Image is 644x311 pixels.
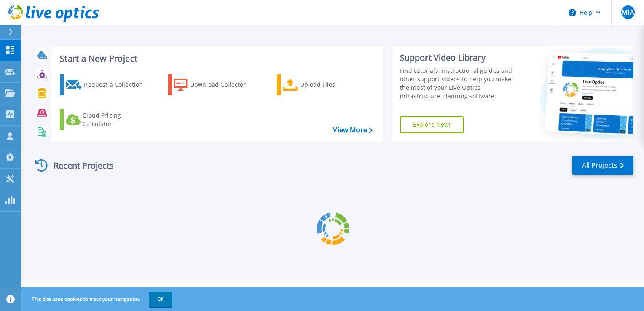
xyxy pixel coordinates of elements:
[23,292,172,307] span: This site uses cookies to track your navigation.
[333,126,372,134] a: View More
[190,76,258,93] div: Download Collector
[60,109,154,130] a: Cloud Pricing Calculator
[400,116,464,133] a: Explore Now!
[622,9,633,16] span: MIA
[32,155,125,176] div: Recent Projects
[84,76,151,93] div: Request a Collection
[60,54,372,63] h3: Start a New Project
[168,74,262,95] a: Download Collector
[149,292,172,307] button: OK
[400,52,521,63] div: Support Video Library
[300,76,368,93] div: Upload Files
[60,74,154,95] a: Request a Collection
[572,156,633,175] a: All Projects
[83,111,150,128] div: Cloud Pricing Calculator
[277,74,371,95] a: Upload Files
[400,67,521,100] div: Find tutorials, instructional guides and other support videos to help you make the most of your L...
